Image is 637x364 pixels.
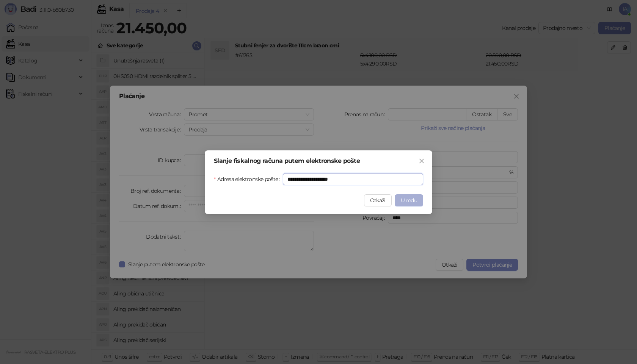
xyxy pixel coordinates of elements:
button: U redu [395,194,423,206]
button: Close [416,155,428,167]
span: Otkaži [370,197,386,204]
input: Adresa elektronske pošte [283,173,423,185]
span: U redu [401,197,417,204]
span: close [419,158,425,164]
label: Adresa elektronske pošte [214,173,283,185]
div: Slanje fiskalnog računa putem elektronske pošte [214,158,423,164]
button: Otkaži [364,194,392,206]
span: Zatvori [416,158,428,164]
